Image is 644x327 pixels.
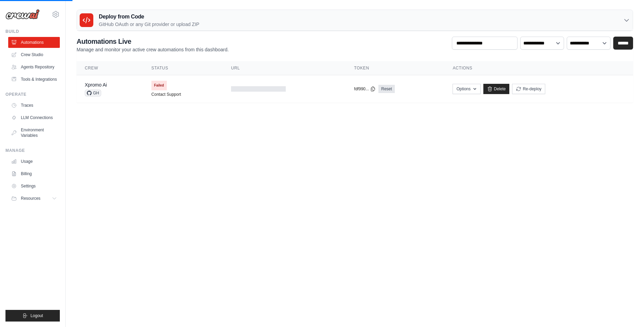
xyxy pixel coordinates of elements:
[354,86,376,92] button: fdf990...
[77,46,229,53] p: Manage and monitor your active crew automations from this dashboard.
[151,92,181,97] a: Contact Support
[8,49,60,60] a: Crew Studio
[8,37,60,48] a: Automations
[8,125,60,141] a: Environment Variables
[8,168,60,179] a: Billing
[5,29,60,34] div: Build
[483,84,510,94] a: Delete
[444,61,633,75] th: Actions
[77,61,143,75] th: Crew
[85,90,101,96] span: GH
[8,193,60,204] button: Resources
[223,61,346,75] th: URL
[151,81,167,90] span: Failed
[8,100,60,111] a: Traces
[8,62,60,73] a: Agents Repository
[8,74,60,85] a: Tools & Integrations
[99,21,199,28] p: GitHub OAuth or any Git provider or upload ZIP
[8,156,60,167] a: Usage
[21,196,40,201] span: Resources
[610,294,644,327] div: Widget de chat
[5,148,60,153] div: Manage
[378,85,394,93] a: Reset
[5,92,60,97] div: Operate
[143,61,223,75] th: Status
[99,13,199,21] h3: Deploy from Code
[85,82,107,88] a: Xpromo Ai
[5,310,60,322] button: Logout
[512,84,545,94] button: Re-deploy
[77,37,229,46] h2: Automations Live
[346,61,445,75] th: Token
[453,84,480,94] button: Options
[610,294,644,327] iframe: Chat Widget
[5,9,40,19] img: Logo
[8,181,60,192] a: Settings
[30,313,43,318] span: Logout
[8,112,60,123] a: LLM Connections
